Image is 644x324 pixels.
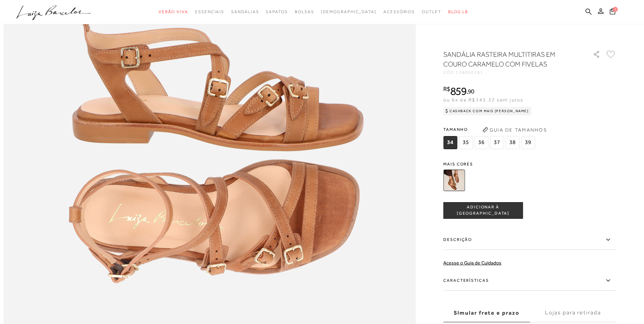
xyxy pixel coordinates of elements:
span: [DEMOGRAPHIC_DATA] [321,9,377,14]
span: BLOG LB [448,9,468,14]
span: Bolsas [295,9,314,14]
span: 38 [506,136,519,149]
a: noSubCategoriesText [321,6,377,18]
img: SANDÁLIA RASTEIRA MULTITIRAS EM COURO CARAMELO COM FIVELAS [443,170,465,191]
a: categoryNavScreenReaderText [158,6,188,18]
span: Acessórios [383,9,415,14]
a: categoryNavScreenReaderText [195,6,224,18]
span: 0 [613,7,618,12]
span: Essenciais [195,9,224,14]
a: categoryNavScreenReaderText [295,6,314,18]
button: Guia de Tamanhos [480,124,549,135]
label: Simular frete e prazo [443,304,530,322]
span: Outlet [422,9,441,14]
span: 859 [450,85,466,97]
h1: SANDÁLIA RASTEIRA MULTITIRAS EM COURO CARAMELO COM FIVELAS [443,49,573,69]
span: 35 [459,136,473,149]
span: Mais cores [443,162,616,166]
span: ou 6x de R$143,32 sem juros [443,97,523,102]
label: Lojas para retirada [530,304,616,322]
i: R$ [443,86,450,92]
span: 37 [490,136,504,149]
label: Descrição [443,230,616,250]
a: categoryNavScreenReaderText [266,6,288,18]
div: CÓD: [443,70,582,74]
span: 36 [474,136,488,149]
button: 0 [608,8,617,17]
button: ADICIONAR À [GEOGRAPHIC_DATA] [443,202,523,219]
a: categoryNavScreenReaderText [231,6,259,18]
span: Sapatos [266,9,288,14]
span: Sandálias [231,9,259,14]
a: Acesse o Guia de Cuidados [443,260,501,265]
div: Cashback com Mais [PERSON_NAME] [443,107,532,115]
label: Características [443,271,616,291]
i: , [466,88,474,94]
span: 138000281 [456,70,483,75]
span: ADICIONAR À [GEOGRAPHIC_DATA] [444,204,523,216]
span: 90 [468,88,474,95]
a: categoryNavScreenReaderText [422,6,441,18]
span: 34 [443,136,457,149]
span: Verão Viva [158,9,188,14]
a: BLOG LB [448,6,468,18]
span: Tamanho [443,124,537,135]
a: categoryNavScreenReaderText [383,6,415,18]
span: 39 [521,136,535,149]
